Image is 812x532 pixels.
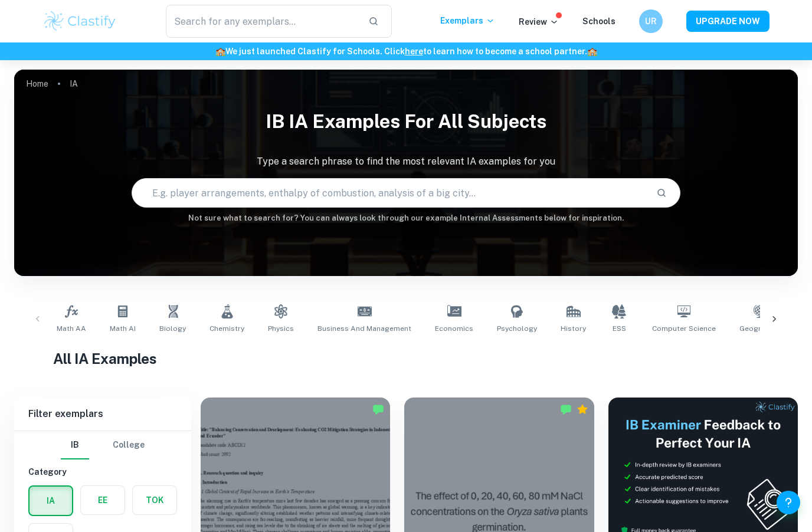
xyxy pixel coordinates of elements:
[639,9,663,33] button: UR
[651,183,672,203] button: Search
[28,465,177,478] h6: Category
[110,323,136,334] span: Math AI
[2,45,810,58] h6: We just launched Clastify for Schools. Click to learn how to become a school partner.
[57,323,86,334] span: Math AA
[777,491,800,514] button: Help and Feedback
[268,323,294,334] span: Physics
[209,323,244,334] span: Chemistry
[519,15,559,28] p: Review
[587,47,597,56] span: 🏫
[14,103,798,140] h1: IB IA examples for all subjects
[133,486,176,514] button: TOK
[739,323,778,334] span: Geography
[435,323,473,334] span: Economics
[582,17,615,26] a: Schools
[613,323,626,334] span: ESS
[14,398,191,431] h6: Filter exemplars
[81,486,125,514] button: EE
[159,323,186,334] span: Biology
[61,431,145,459] div: Filter type choice
[132,176,647,209] input: E.g. player arrangements, enthalpy of combustion, analysis of a big city...
[644,15,658,28] h6: UR
[577,403,588,415] div: Premium
[561,323,586,334] span: History
[53,348,758,369] h1: All IA Examples
[405,47,423,56] a: here
[42,9,117,33] img: Clastify logo
[652,323,716,334] span: Computer Science
[497,323,537,334] span: Psychology
[26,75,48,92] a: Home
[166,5,359,38] input: Search for any exemplars...
[686,11,770,32] button: UPGRADE NOW
[560,403,572,415] img: Marked
[372,403,384,415] img: Marked
[215,47,225,56] span: 🏫
[14,155,798,169] p: Type a search phrase to find the most relevant IA examples for you
[14,212,798,224] h6: Not sure what to search for? You can always look through our example Internal Assessments below f...
[30,487,72,515] button: IA
[61,431,89,459] button: IB
[70,77,78,90] p: IA
[317,323,411,334] span: Business and Management
[440,14,495,27] p: Exemplars
[113,431,145,459] button: College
